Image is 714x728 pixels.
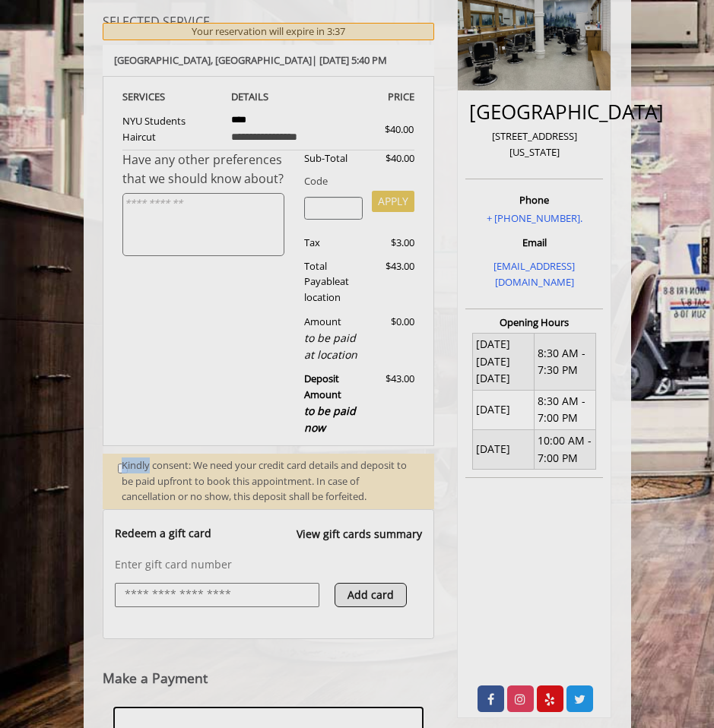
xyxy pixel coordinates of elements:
div: Have any other preferences that we should know about? [122,150,293,189]
td: 10:00 AM - 7:00 PM [535,429,596,469]
div: Tax [293,235,374,251]
th: SERVICE [122,88,220,106]
label: Make a Payment [103,671,208,685]
div: Amount [293,314,374,364]
div: Sub-Total [293,150,374,166]
div: $3.00 [374,235,414,251]
th: DETAILS [220,88,317,106]
div: Code [293,173,414,189]
td: [DATE] [DATE] [DATE] [473,334,535,391]
a: View gift cards summary [297,526,422,557]
span: to be paid now [304,404,356,435]
div: $40.00 [374,150,414,166]
td: 8:30 AM - 7:00 PM [535,390,596,429]
th: PRICE [317,88,414,106]
p: [STREET_ADDRESS][US_STATE] [469,128,599,160]
td: NYU Students Haircut [122,105,220,150]
p: Enter gift card number [115,557,423,572]
span: S [160,90,165,103]
div: Kindly consent: We need your credit card details and deposit to be paid upfront to book this appo... [122,457,419,505]
div: Your reservation will expire in 3:37 [103,23,435,40]
button: Add card [335,583,407,607]
div: Total Payable [293,258,374,305]
div: $43.00 [374,371,414,436]
b: Deposit Amount [304,372,356,435]
h3: Email [469,237,599,248]
h3: Phone [469,195,599,205]
button: APPLY [372,191,414,212]
td: 8:30 AM - 7:30 PM [535,334,596,391]
span: , [GEOGRAPHIC_DATA] [211,53,312,67]
div: $0.00 [374,314,414,364]
div: to be paid at location [304,330,363,364]
a: [EMAIL_ADDRESS][DOMAIN_NAME] [493,259,575,289]
a: + [PHONE_NUMBER]. [487,211,582,225]
div: $43.00 [374,258,414,305]
div: $40.00 [366,122,414,138]
h2: [GEOGRAPHIC_DATA] [469,101,599,123]
h3: SELECTED SERVICE [103,16,435,30]
h3: Opening Hours [465,317,603,328]
td: [DATE] [473,390,535,429]
td: [DATE] [473,429,535,469]
p: Redeem a gift card [115,526,211,541]
b: [GEOGRAPHIC_DATA] | [DATE] 5:40 PM [114,53,387,67]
